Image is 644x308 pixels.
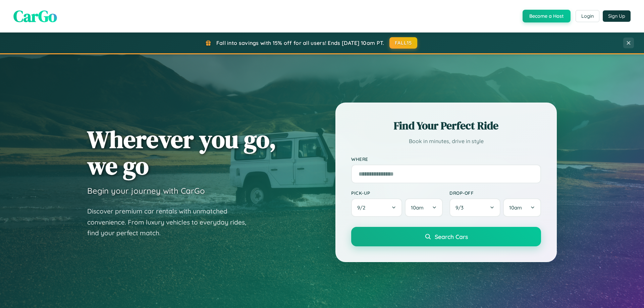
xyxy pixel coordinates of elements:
[411,204,424,211] span: 10am
[357,204,369,211] span: 9 / 2
[576,10,599,22] button: Login
[87,186,205,196] h3: Begin your journey with CarGo
[449,190,541,196] label: Drop-off
[351,227,541,246] button: Search Cars
[435,233,468,240] span: Search Cars
[351,190,443,196] label: Pick-up
[351,118,541,133] h2: Find Your Perfect Ride
[449,198,500,217] button: 9/3
[405,198,443,217] button: 10am
[455,204,467,211] span: 9 / 3
[509,204,522,211] span: 10am
[603,10,631,22] button: Sign Up
[351,136,541,146] p: Book in minutes, drive in style
[503,198,541,217] button: 10am
[351,156,541,162] label: Where
[216,40,384,46] span: Fall into savings with 15% off for all users! Ends [DATE] 10am PT.
[87,126,276,179] h1: Wherever you go, we go
[87,206,255,239] p: Discover premium car rentals with unmatched convenience. From luxury vehicles to everyday rides, ...
[523,10,571,22] button: Become a Host
[13,5,57,27] span: CarGo
[351,198,402,217] button: 9/2
[389,37,418,49] button: FALL15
